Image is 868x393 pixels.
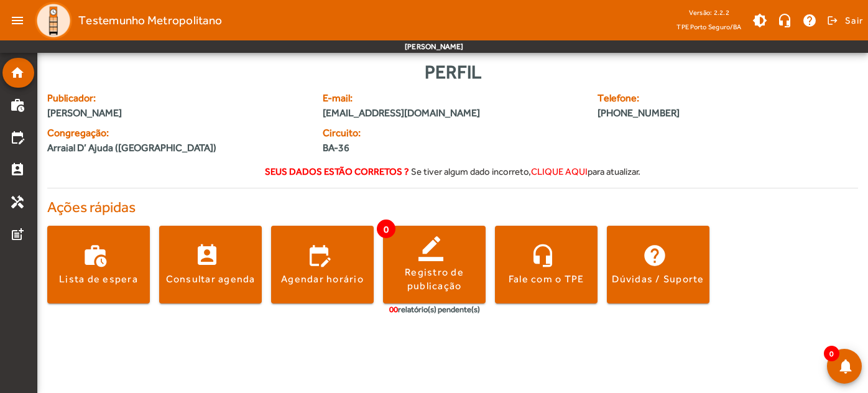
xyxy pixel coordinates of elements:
span: clique aqui [531,166,588,177]
span: Sair [845,11,863,30]
span: BA-36 [323,141,445,155]
button: Dúvidas / Suporte [607,226,709,303]
h4: Ações rápidas [47,198,858,216]
button: Consultar agenda [159,226,262,303]
mat-icon: edit_calendar [10,130,25,145]
button: Sair [825,11,863,30]
button: Fale com o TPE [495,226,598,303]
div: Registro de publicação [383,266,486,294]
img: Logo TPE [35,2,72,39]
strong: Seus dados estão corretos ? [265,166,409,177]
button: Agendar horário [271,226,374,303]
div: Lista de espera [59,272,138,286]
span: TPE Porto Seguro/BA [676,21,741,33]
span: 0 [824,346,839,361]
div: Versão: 2.2.2 [676,5,741,21]
span: Congregação: [47,126,308,141]
span: 0 [377,220,395,238]
div: Fale com o TPE [509,272,584,286]
div: Perfil [47,58,858,86]
div: Dúvidas / Suporte [612,272,704,286]
mat-icon: work_history [10,98,25,113]
button: Registro de publicação [383,226,486,303]
span: Se tiver algum dado incorreto, para atualizar. [411,166,640,177]
button: Lista de espera [47,226,150,303]
span: Telefone: [598,91,789,106]
div: Agendar horário [281,272,364,286]
span: 00 [389,305,398,314]
span: [PHONE_NUMBER] [598,106,789,121]
span: Arraial D’ Ajuda ([GEOGRAPHIC_DATA]) [47,141,216,155]
a: Testemunho Metropolitano [30,2,222,39]
span: Testemunho Metropolitano [78,11,222,30]
mat-icon: perm_contact_calendar [10,162,25,177]
span: Publicador: [47,91,308,106]
span: [EMAIL_ADDRESS][DOMAIN_NAME] [323,106,583,121]
span: [PERSON_NAME] [47,106,308,121]
div: relatório(s) pendente(s) [389,303,480,316]
div: Consultar agenda [166,272,256,286]
span: E-mail: [323,91,583,106]
mat-icon: menu [5,8,30,33]
mat-icon: home [10,65,25,80]
span: Circuito: [323,126,445,141]
mat-icon: handyman [10,195,25,210]
mat-icon: post_add [10,227,25,242]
